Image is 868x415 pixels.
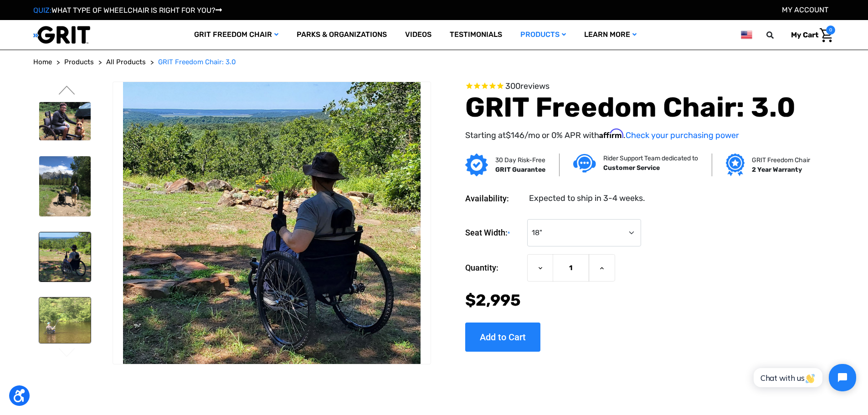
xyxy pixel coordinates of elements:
span: 0 [826,26,835,35]
p: 30 Day Risk-Free [495,155,545,165]
img: GRIT Freedom Chair: 3.0 [39,297,91,343]
img: GRIT Freedom Chair: 3.0 [39,156,91,216]
label: Seat Width: [465,219,523,247]
img: GRIT All-Terrain Wheelchair and Mobility Equipment [33,26,90,44]
input: Search [770,26,784,45]
a: QUIZ:WHAT TYPE OF WHEELCHAIR IS RIGHT FOR YOU? [33,6,222,15]
p: Starting at /mo or 0% APR with . [465,128,807,142]
a: Testimonials [441,20,511,50]
span: $2,995 [465,291,521,310]
a: GRIT Freedom Chair: 3.0 [158,57,236,67]
span: All Products [106,58,146,66]
a: Cart with 0 items [784,26,835,45]
a: Learn More [575,20,646,50]
img: GRIT Freedom Chair: 3.0 [39,232,91,281]
img: GRIT Freedom Chair: 3.0 [39,102,91,141]
a: Check your purchasing power - Learn more about Affirm Financing (opens in modal) [626,130,739,140]
img: Cart [820,28,833,42]
span: Affirm [599,128,623,138]
a: Home [33,57,52,67]
strong: 2 Year Warranty [752,166,802,174]
img: GRIT Freedom Chair: 3.0 [113,82,430,364]
a: Products [511,20,575,50]
a: All Products [106,57,146,67]
button: Go to slide 1 of 3 [57,348,77,359]
span: reviews [520,81,550,91]
strong: Customer Service [603,164,660,172]
input: Add to Cart [465,323,540,352]
span: Rated 4.6 out of 5 stars 300 reviews [465,82,807,92]
nav: Breadcrumb [33,57,835,67]
p: Rider Support Team dedicated to [603,154,698,163]
dd: Expected to ship in 3-4 weeks. [529,192,645,205]
a: Products [64,57,94,67]
dt: Availability: [465,192,523,205]
span: $146 [506,130,524,140]
a: Videos [396,20,441,50]
a: Account [782,5,828,14]
a: GRIT Freedom Chair [185,20,288,50]
span: QUIZ: [33,6,51,15]
iframe: Tidio Chat [744,356,864,399]
img: Customer service [573,154,596,173]
button: Go to slide 2 of 3 [57,86,77,97]
a: Parks & Organizations [288,20,396,50]
img: Grit freedom [726,154,745,176]
p: GRIT Freedom Chair [752,155,810,165]
h1: GRIT Freedom Chair: 3.0 [465,91,807,124]
img: GRIT Guarantee [465,154,488,176]
strong: GRIT Guarantee [495,166,545,174]
span: Home [33,58,52,66]
span: My Cart [791,31,818,39]
span: Products [64,58,94,66]
span: GRIT Freedom Chair: 3.0 [158,58,236,66]
label: Quantity: [465,254,523,282]
span: 300 reviews [505,81,550,91]
img: us.png [741,29,752,41]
